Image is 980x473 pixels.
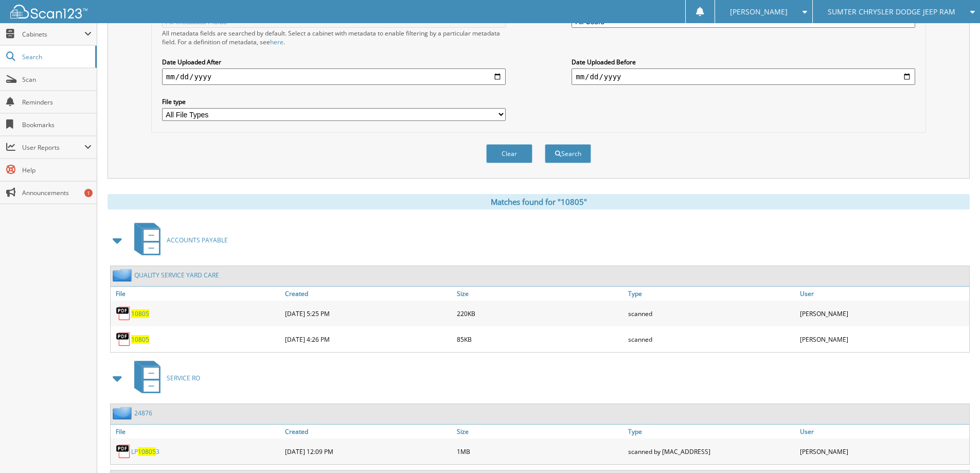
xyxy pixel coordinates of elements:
[108,194,970,209] div: Matches found for "10805"
[22,143,84,152] span: User Reports
[282,303,454,324] div: [DATE] 5:25 PM
[454,287,626,301] a: Size
[111,425,282,439] a: File
[131,335,149,344] a: 10805
[22,52,90,61] span: Search
[128,220,228,260] a: ACCOUNTS PAYABLE
[22,120,92,129] span: Bookmarks
[626,303,797,324] div: scanned
[282,441,454,462] div: [DATE] 12:09 PM
[22,75,92,84] span: Scan
[167,236,228,244] span: ACCOUNTS PAYABLE
[730,9,788,15] span: [PERSON_NAME]
[282,329,454,349] div: [DATE] 4:26 PM
[797,303,969,324] div: [PERSON_NAME]
[128,358,200,398] a: SERVICE RO
[22,98,92,107] span: Reminders
[84,189,93,197] div: 1
[162,97,506,106] label: File type
[282,425,454,439] a: Created
[454,441,626,462] div: 1MB
[113,269,134,282] img: folder2.png
[167,374,200,382] span: SERVICE RO
[22,188,92,197] span: Announcements
[116,444,131,459] img: PDF.png
[22,30,84,39] span: Cabinets
[797,425,969,439] a: User
[162,58,506,66] label: Date Uploaded After
[572,58,915,66] label: Date Uploaded Before
[138,447,156,456] span: 10805
[131,309,149,318] a: 10805
[113,407,134,419] img: folder2.png
[162,29,506,46] div: All metadata fields are searched by default. Select a cabinet with metadata to enable filtering b...
[131,447,159,456] a: LP108053
[626,441,797,462] div: scanned by [MAC_ADDRESS]
[134,271,219,279] a: QUALITY SERVICE YARD CARE
[797,329,969,349] div: [PERSON_NAME]
[626,287,797,301] a: Type
[22,166,92,174] span: Help
[116,331,131,347] img: PDF.png
[454,425,626,439] a: Size
[10,5,87,19] img: scan123-logo-white.svg
[797,441,969,462] div: [PERSON_NAME]
[270,38,283,46] a: here
[626,329,797,349] div: scanned
[545,144,591,163] button: Search
[282,287,454,301] a: Created
[454,329,626,349] div: 85KB
[626,425,797,439] a: Type
[929,424,980,473] iframe: Chat Widget
[162,68,506,85] input: start
[134,409,152,417] a: 24876
[572,68,915,85] input: end
[828,9,955,15] span: SUMTER CHRYSLER DODGE JEEP RAM
[111,287,282,301] a: File
[116,306,131,321] img: PDF.png
[454,303,626,324] div: 220KB
[797,287,969,301] a: User
[486,144,532,163] button: Clear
